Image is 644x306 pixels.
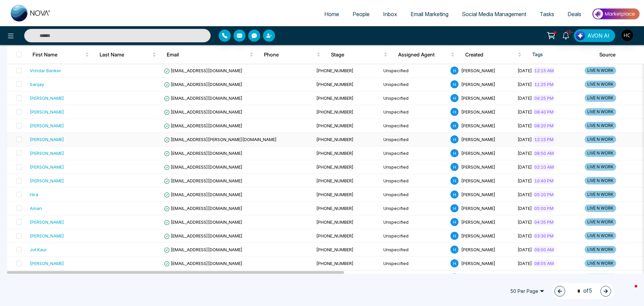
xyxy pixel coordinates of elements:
[461,261,495,266] span: [PERSON_NAME]
[533,177,555,184] span: 10:40 PM
[353,11,370,17] span: People
[461,206,495,211] span: [PERSON_NAME]
[450,190,459,199] span: H
[533,95,555,101] span: 09:25 PM
[316,82,354,87] span: [PHONE_NUMBER]
[381,160,448,174] td: Unspecified
[461,247,495,252] span: [PERSON_NAME]
[450,259,459,267] span: H
[30,108,64,115] div: [PERSON_NAME]
[591,6,640,21] img: Market-place.gif
[316,150,354,156] span: [PHONE_NUMBER]
[346,8,376,20] a: People
[30,232,64,239] div: [PERSON_NAME]
[30,67,61,74] div: Vrindar Banker
[33,50,84,58] span: First Name
[585,81,616,88] span: LIVE N WORK
[450,246,459,254] span: H
[318,8,346,20] a: Home
[585,260,616,267] span: LIVE N WORK
[455,8,533,20] a: Social Media Management
[573,287,592,296] span: of 5
[533,108,555,115] span: 08:40 PM
[164,150,243,156] span: [EMAIL_ADDRESS][DOMAIN_NAME]
[621,283,637,299] iframe: Intercom live chat
[381,105,448,119] td: Unspecified
[585,108,616,116] span: LIVE N WORK
[461,178,495,183] span: [PERSON_NAME]
[30,260,64,267] div: [PERSON_NAME]
[381,146,448,160] td: Unspecified
[585,67,616,74] span: LIVE N WORK
[30,191,38,198] div: Hira
[585,232,616,239] span: LIVE N WORK
[518,137,532,142] span: [DATE]
[518,247,532,252] span: [DATE]
[585,205,616,212] span: LIVE N WORK
[164,68,243,73] span: [EMAIL_ADDRESS][DOMAIN_NAME]
[461,137,495,142] span: [PERSON_NAME]
[540,11,554,17] span: Tasks
[518,206,532,211] span: [DATE]
[585,94,616,102] span: LIVE N WORK
[461,95,495,101] span: [PERSON_NAME]
[326,45,393,64] th: Stage
[30,164,64,170] div: [PERSON_NAME]
[450,67,459,75] span: H
[533,205,555,212] span: 05:00 PM
[461,68,495,73] span: [PERSON_NAME]
[316,68,354,73] span: [PHONE_NUMBER]
[461,150,495,156] span: [PERSON_NAME]
[518,123,532,128] span: [DATE]
[164,123,243,128] span: [EMAIL_ADDRESS][DOMAIN_NAME]
[316,137,354,142] span: [PHONE_NUMBER]
[30,177,64,184] div: [PERSON_NAME]
[381,229,448,243] td: Unspecified
[574,29,615,42] button: AVON AI
[561,8,588,20] a: Deals
[450,122,459,130] span: H
[518,261,532,266] span: [DATE]
[381,243,448,257] td: Unspecified
[533,191,555,198] span: 05:20 PM
[316,219,354,225] span: [PHONE_NUMBER]
[576,31,585,40] img: Lead Flow
[585,136,616,143] span: LIVE N WORK
[566,29,572,35] span: 10+
[450,204,459,212] span: H
[450,94,459,102] span: H
[462,11,526,17] span: Social Media Management
[411,11,448,17] span: Email Marketing
[461,82,495,87] span: [PERSON_NAME]
[527,45,594,64] th: Tags
[533,246,555,253] span: 09:00 AM
[450,163,459,171] span: H
[518,219,532,225] span: [DATE]
[161,45,259,64] th: Email
[381,64,448,78] td: Unspecified
[533,8,561,20] a: Tasks
[316,95,354,101] span: [PHONE_NUMBER]
[461,123,495,128] span: [PERSON_NAME]
[461,109,495,115] span: [PERSON_NAME]
[518,82,532,87] span: [DATE]
[381,119,448,133] td: Unspecified
[381,133,448,146] td: Unspecified
[450,149,459,157] span: H
[27,45,94,64] th: First Name
[11,5,51,21] img: Nova CRM Logo
[30,246,47,253] div: Jot Kaur
[331,50,382,58] span: Stage
[164,95,243,101] span: [EMAIL_ADDRESS][DOMAIN_NAME]
[585,122,616,129] span: LIVE N WORK
[30,95,64,101] div: [PERSON_NAME]
[381,257,448,270] td: Unspecified
[30,205,42,212] div: Aman
[164,192,243,197] span: [EMAIL_ADDRESS][DOMAIN_NAME]
[164,137,277,142] span: [EMAIL_ADDRESS][PERSON_NAME][DOMAIN_NAME]
[585,149,616,157] span: LIVE N WORK
[259,45,326,64] th: Phone
[376,8,404,20] a: Inbox
[264,50,315,58] span: Phone
[533,219,555,225] span: 04:35 PM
